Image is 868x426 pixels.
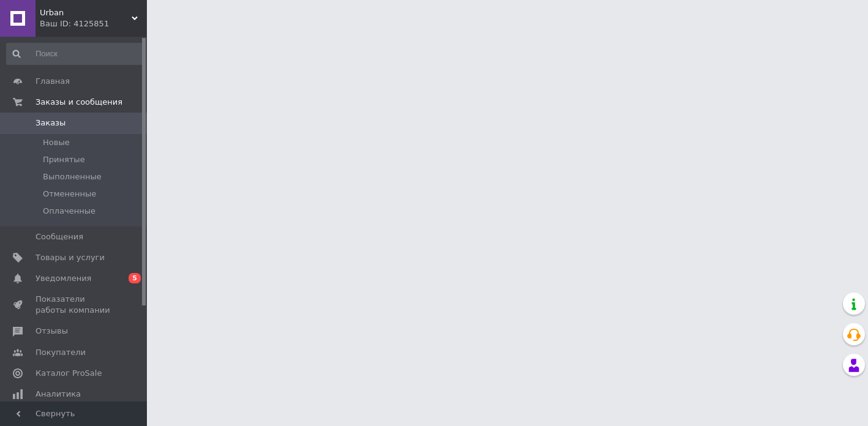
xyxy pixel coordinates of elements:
span: Покупатели [36,347,86,358]
span: Отмененные [43,189,96,200]
span: Urban [40,7,132,18]
span: Показатели работы компании [36,294,113,316]
div: Ваш ID: 4125851 [40,18,147,29]
span: 5 [129,273,141,283]
span: Заказы и сообщения [36,97,122,108]
span: Оплаченные [43,206,95,217]
span: Каталог ProSale [36,368,102,379]
span: Главная [36,76,70,87]
input: Поиск [6,43,144,65]
span: Аналитика [36,389,81,400]
span: Уведомления [36,273,91,284]
span: Товары и услуги [36,252,105,263]
span: Заказы [36,118,65,129]
span: Сообщения [36,231,83,242]
span: Принятые [43,154,85,165]
span: Отзывы [36,326,68,337]
span: Новые [43,137,70,148]
span: Выполненные [43,171,102,182]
